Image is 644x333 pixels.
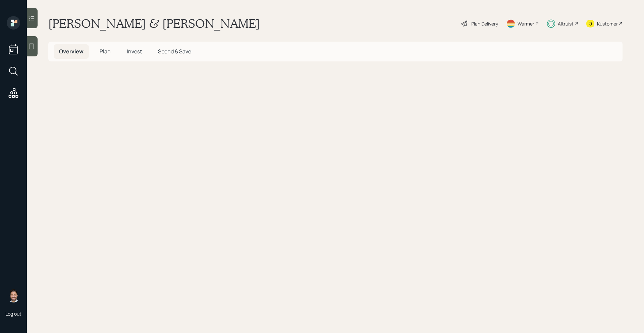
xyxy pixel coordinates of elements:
[127,48,142,55] span: Invest
[100,48,111,55] span: Plan
[5,311,21,317] div: Log out
[518,20,534,27] div: Warmer
[48,16,260,31] h1: [PERSON_NAME] & [PERSON_NAME]
[158,48,191,55] span: Spend & Save
[59,48,84,55] span: Overview
[471,20,498,27] div: Plan Delivery
[7,289,20,302] img: michael-russo-headshot.png
[597,20,618,27] div: Kustomer
[558,20,574,27] div: Altruist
